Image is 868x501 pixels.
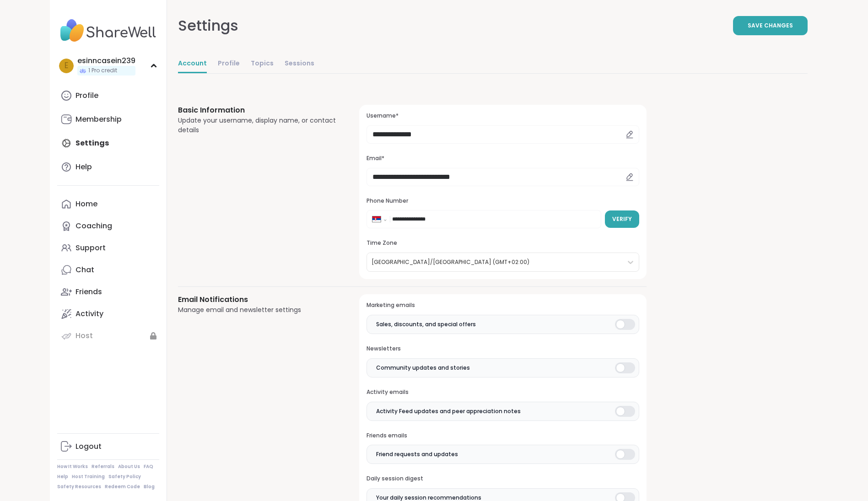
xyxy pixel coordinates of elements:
a: Profile [57,85,159,107]
a: Support [57,237,159,259]
div: Host [75,331,93,341]
h3: Basic Information [178,105,338,116]
h3: Username* [367,112,639,120]
span: Save Changes [748,22,793,30]
a: Friends [57,281,159,303]
a: Host Training [72,474,105,480]
span: e [65,60,68,72]
div: Support [75,243,106,253]
div: Coaching [75,221,112,231]
a: Blog [144,484,155,490]
div: Manage email and newsletter settings [178,305,338,315]
a: Safety Resources [57,484,101,490]
a: Coaching [57,215,159,237]
div: Chat [75,265,94,275]
span: Sales, discounts, and special offers [376,320,476,329]
a: FAQ [144,463,153,470]
a: Sessions [285,55,314,73]
div: Membership [75,114,122,124]
div: Friends [75,287,102,297]
a: How It Works [57,463,88,470]
span: Friend requests and updates [376,450,458,458]
span: Activity Feed updates and peer appreciation notes [376,407,521,415]
button: Verify [605,210,639,228]
h3: Friends emails [367,432,639,440]
a: Logout [57,436,159,458]
span: Verify [612,215,632,223]
a: Safety Policy [108,474,141,480]
div: esinncasein239 [77,56,135,66]
img: ShareWell Nav Logo [57,15,159,47]
h3: Email* [367,155,639,162]
h3: Newsletters [367,345,639,353]
a: Referrals [92,463,114,470]
a: Help [57,474,68,480]
h3: Daily session digest [367,475,639,483]
button: Save Changes [733,16,808,35]
div: Logout [75,442,102,452]
span: 1 Pro credit [88,67,117,75]
div: Settings [178,15,238,37]
a: Activity [57,303,159,325]
div: Activity [75,309,103,319]
a: Home [57,193,159,215]
a: Help [57,156,159,178]
a: Host [57,325,159,347]
a: About Us [118,463,140,470]
a: Topics [251,55,274,73]
div: Help [75,162,92,172]
h3: Marketing emails [367,302,639,309]
a: Membership [57,108,159,130]
h3: Time Zone [367,239,639,247]
h3: Phone Number [367,197,639,205]
h3: Email Notifications [178,294,338,305]
a: Redeem Code [105,484,140,490]
div: Profile [75,91,98,101]
a: Profile [218,55,240,73]
span: Community updates and stories [376,364,470,372]
div: Home [75,199,97,209]
h3: Activity emails [367,388,639,396]
a: Account [178,55,207,73]
div: Update your username, display name, or contact details [178,116,338,135]
a: Chat [57,259,159,281]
